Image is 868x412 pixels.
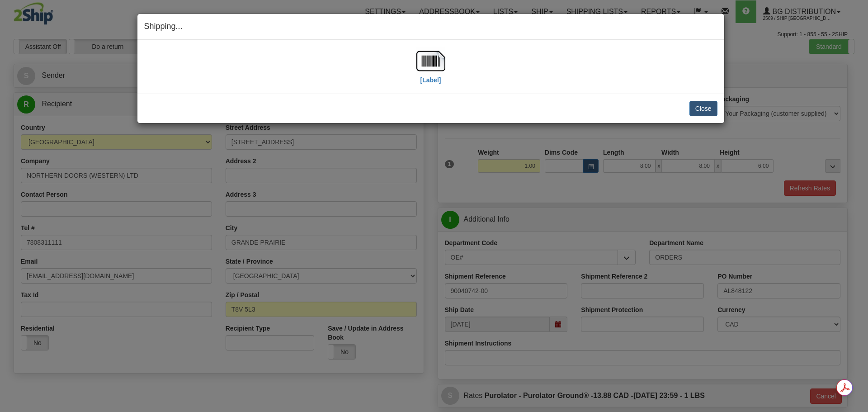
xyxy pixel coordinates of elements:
[689,101,717,116] button: Close
[416,57,445,83] a: [Label]
[416,47,445,76] img: barcode.jpg
[144,22,183,31] span: Shipping...
[420,76,441,85] label: [Label]
[847,160,867,252] iframe: chat widget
